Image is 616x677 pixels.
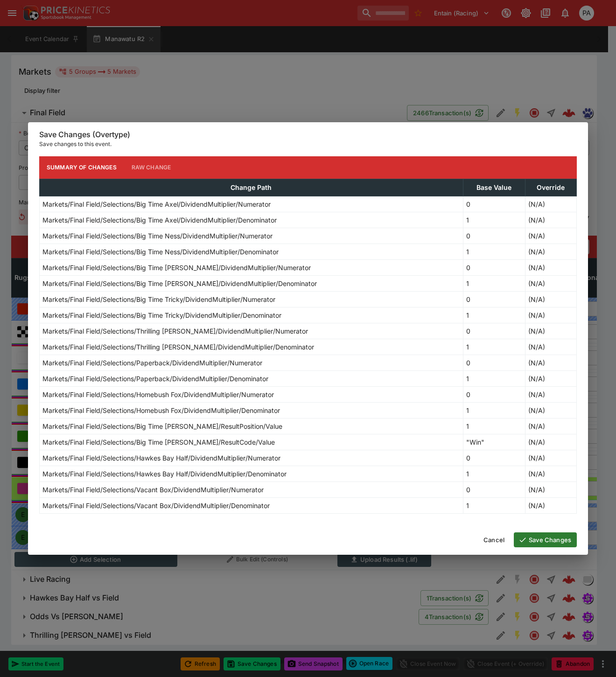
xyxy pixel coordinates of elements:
[525,228,576,244] td: (N/A)
[40,179,463,196] th: Change Path
[525,212,576,228] td: (N/A)
[463,244,525,259] td: 1
[463,339,525,355] td: 1
[42,342,314,352] p: Markets/Final Field/Selections/Thrilling [PERSON_NAME]/DividendMultiplier/Denominator
[42,501,270,510] p: Markets/Final Field/Selections/Vacant Box/DividendMultiplier/Denominator
[525,386,576,402] td: (N/A)
[463,497,525,513] td: 1
[525,497,576,513] td: (N/A)
[463,355,525,370] td: 0
[463,418,525,434] td: 1
[525,196,576,212] td: (N/A)
[39,156,124,179] button: Summary of Changes
[525,179,576,196] th: Override
[525,355,576,370] td: (N/A)
[42,453,280,463] p: Markets/Final Field/Selections/Hawkes Bay Half/DividendMultiplier/Numerator
[525,307,576,323] td: (N/A)
[463,196,525,212] td: 0
[525,402,576,418] td: (N/A)
[124,156,179,179] button: Raw Change
[463,450,525,466] td: 0
[39,140,577,149] p: Save changes to this event.
[463,386,525,402] td: 0
[525,418,576,434] td: (N/A)
[463,228,525,244] td: 0
[42,215,277,225] p: Markets/Final Field/Selections/Big Time Axel/DividendMultiplier/Denominator
[463,482,525,497] td: 0
[525,450,576,466] td: (N/A)
[525,244,576,259] td: (N/A)
[39,130,577,140] h6: Save Changes (Overtype)
[525,482,576,497] td: (N/A)
[514,532,577,547] button: Save Changes
[525,291,576,307] td: (N/A)
[525,466,576,482] td: (N/A)
[42,199,271,209] p: Markets/Final Field/Selections/Big Time Axel/DividendMultiplier/Numerator
[478,532,510,547] button: Cancel
[42,437,275,447] p: Markets/Final Field/Selections/Big Time [PERSON_NAME]/ResultCode/Value
[525,434,576,450] td: (N/A)
[463,466,525,482] td: 1
[42,374,268,384] p: Markets/Final Field/Selections/Paperback/DividendMultiplier/Denominator
[42,390,274,399] p: Markets/Final Field/Selections/Homebush Fox/DividendMultiplier/Numerator
[42,326,308,336] p: Markets/Final Field/Selections/Thrilling [PERSON_NAME]/DividendMultiplier/Numerator
[42,358,262,368] p: Markets/Final Field/Selections/Paperback/DividendMultiplier/Numerator
[42,231,273,241] p: Markets/Final Field/Selections/Big Time Ness/DividendMultiplier/Numerator
[463,402,525,418] td: 1
[42,294,275,304] p: Markets/Final Field/Selections/Big Time Tricky/DividendMultiplier/Numerator
[525,275,576,291] td: (N/A)
[42,421,282,431] p: Markets/Final Field/Selections/Big Time [PERSON_NAME]/ResultPosition/Value
[463,275,525,291] td: 1
[463,291,525,307] td: 0
[525,323,576,339] td: (N/A)
[525,259,576,275] td: (N/A)
[525,339,576,355] td: (N/A)
[463,434,525,450] td: "Win"
[463,179,525,196] th: Base Value
[463,307,525,323] td: 1
[42,405,280,415] p: Markets/Final Field/Selections/Homebush Fox/DividendMultiplier/Denominator
[42,485,264,495] p: Markets/Final Field/Selections/Vacant Box/DividendMultiplier/Numerator
[525,370,576,386] td: (N/A)
[42,279,317,288] p: Markets/Final Field/Selections/Big Time [PERSON_NAME]/DividendMultiplier/Denominator
[463,259,525,275] td: 0
[42,263,311,272] p: Markets/Final Field/Selections/Big Time [PERSON_NAME]/DividendMultiplier/Numerator
[42,469,287,479] p: Markets/Final Field/Selections/Hawkes Bay Half/DividendMultiplier/Denominator
[463,370,525,386] td: 1
[42,247,279,257] p: Markets/Final Field/Selections/Big Time Ness/DividendMultiplier/Denominator
[463,323,525,339] td: 0
[42,310,281,320] p: Markets/Final Field/Selections/Big Time Tricky/DividendMultiplier/Denominator
[463,212,525,228] td: 1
